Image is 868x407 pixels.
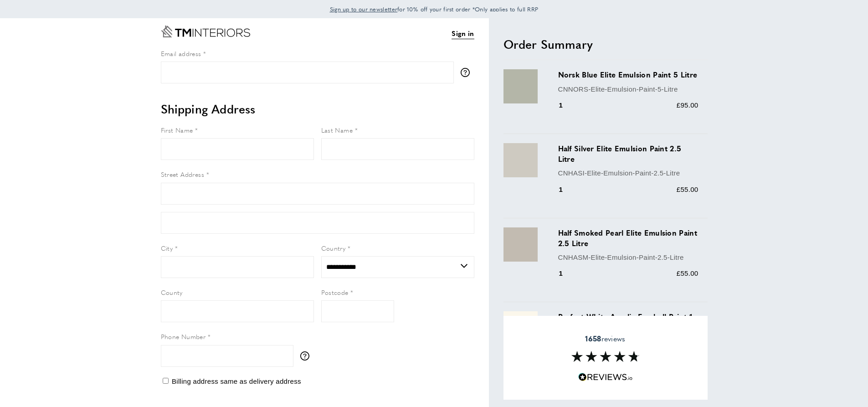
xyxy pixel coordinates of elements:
button: More information [300,351,314,361]
div: 1 [558,268,576,279]
span: Postcode [321,288,349,297]
h3: Half Silver Elite Emulsion Paint 2.5 Litre [558,143,699,164]
span: Street Address [161,170,205,179]
h2: Order Summary [503,36,708,52]
img: Reviews section [571,351,640,362]
span: Last Name [321,125,353,134]
span: £55.00 [677,185,699,193]
p: CNHASI-Elite-Emulsion-Paint-2.5-Litre [558,168,699,179]
h2: Shipping Address [161,101,474,117]
h3: Half Smoked Pearl Elite Emulsion Paint 2.5 Litre [558,227,699,248]
span: Email address [161,49,201,58]
img: Perfect White Acrylic Eggshell Paint 1 Litre [503,311,538,345]
p: CNNORS-Elite-Emulsion-Paint-5-Litre [558,84,699,95]
span: County [161,288,183,297]
button: More information [461,68,474,77]
span: Country [321,243,346,252]
div: 1 [558,184,576,195]
img: Reviews.io 5 stars [578,373,633,381]
a: Sign in [452,28,474,39]
img: Norsk Blue Elite Emulsion Paint 5 Litre [503,69,538,103]
span: First Name [161,125,193,134]
h3: Perfect White Acrylic Eggshell Paint 1 Litre [558,311,699,332]
span: Billing address same as delivery address [172,377,301,385]
p: CNHASM-Elite-Emulsion-Paint-2.5-Litre [558,252,699,263]
span: City [161,243,173,252]
span: £55.00 [677,269,699,277]
span: Sign up to our newsletter [330,5,398,13]
span: Phone Number [161,332,206,341]
h3: Norsk Blue Elite Emulsion Paint 5 Litre [558,69,699,80]
span: £95.00 [677,101,699,109]
span: for 10% off your first order *Only applies to full RRP [330,5,539,13]
img: Half Smoked Pearl Elite Emulsion Paint 2.5 Litre [503,227,538,262]
div: 1 [558,100,576,111]
input: Billing address same as delivery address [163,378,169,384]
a: Go to Home page [161,26,250,37]
strong: 1658 [585,333,601,344]
span: reviews [585,334,625,343]
img: Half Silver Elite Emulsion Paint 2.5 Litre [503,143,538,177]
a: Sign up to our newsletter [330,5,398,14]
